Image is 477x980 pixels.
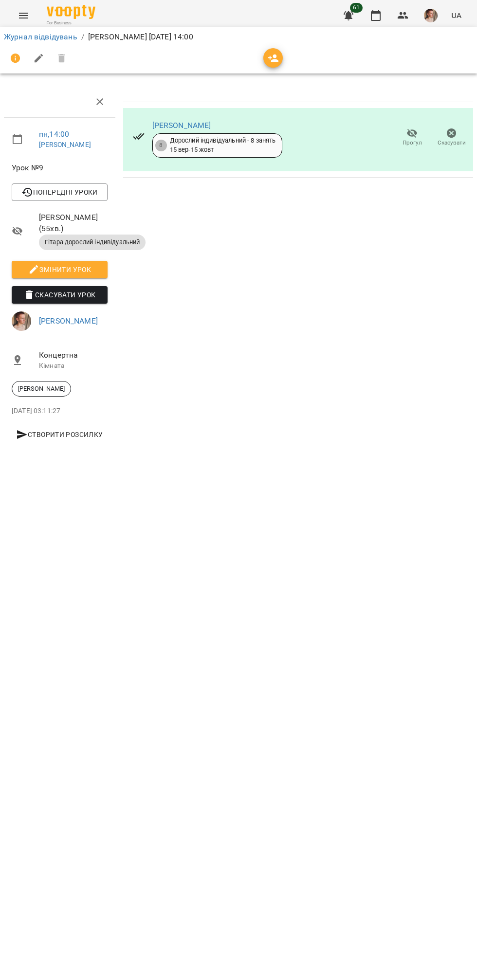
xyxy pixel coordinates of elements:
[19,186,100,198] span: Попередні уроки
[155,140,167,151] div: 8
[39,238,146,247] span: Гітара дорослий індивідуальний
[12,384,71,393] span: [PERSON_NAME]
[39,129,69,139] a: пн , 14:00
[4,32,77,41] a: Журнал відвідувань
[39,361,108,371] p: Кімната
[39,141,91,148] a: [PERSON_NAME]
[88,31,193,43] p: [PERSON_NAME] [DATE] 14:00
[39,349,108,361] span: Концертна
[392,124,432,151] button: Прогул
[403,139,422,147] span: Прогул
[447,6,465,24] button: UA
[81,31,84,43] li: /
[432,124,471,151] button: Скасувати
[19,289,100,301] span: Скасувати Урок
[47,20,95,26] span: For Business
[170,136,276,154] div: Дорослий індивідуальний - 8 занять 15 вер - 15 жовт
[438,139,466,147] span: Скасувати
[350,3,363,13] span: 61
[12,406,108,416] p: [DATE] 03:11:27
[12,311,31,331] img: 17edbb4851ce2a096896b4682940a88a.jfif
[12,261,108,278] button: Змінити урок
[16,429,104,440] span: Створити розсилку
[39,212,108,235] span: [PERSON_NAME] ( 55 хв. )
[4,31,473,43] nav: breadcrumb
[12,183,108,201] button: Попередні уроки
[12,162,108,174] span: Урок №9
[12,381,71,397] div: [PERSON_NAME]
[12,4,35,27] button: Menu
[12,286,108,304] button: Скасувати Урок
[424,9,438,22] img: 17edbb4851ce2a096896b4682940a88a.jfif
[39,316,98,326] a: [PERSON_NAME]
[12,426,108,443] button: Створити розсилку
[47,5,95,19] img: Voopty Logo
[152,121,211,130] a: [PERSON_NAME]
[451,10,461,20] span: UA
[19,264,100,275] span: Змінити урок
